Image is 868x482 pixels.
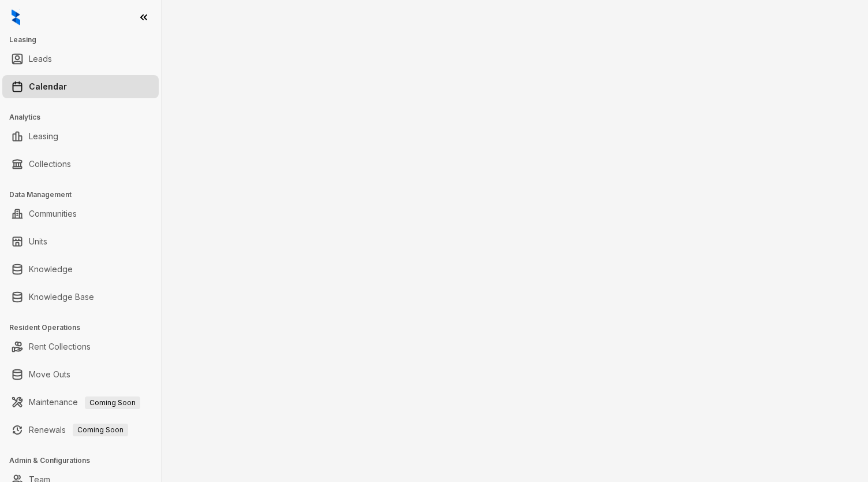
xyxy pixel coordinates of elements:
li: Knowledge [2,258,159,281]
li: Communities [2,202,159,225]
a: Units [29,230,47,253]
a: Calendar [29,75,67,98]
img: logo [12,9,20,25]
span: Coming Soon [73,424,128,436]
span: Coming Soon [85,396,140,409]
li: Collections [2,153,159,176]
a: Rent Collections [29,335,91,358]
li: Move Outs [2,363,159,386]
a: Leasing [29,125,58,148]
a: RenewalsComing Soon [29,418,128,442]
li: Leads [2,47,159,71]
li: Leasing [2,125,159,148]
h3: Leasing [9,35,161,45]
li: Knowledge Base [2,286,159,309]
h3: Resident Operations [9,322,161,333]
li: Rent Collections [2,335,159,358]
a: Collections [29,153,71,176]
li: Maintenance [2,391,159,414]
li: Renewals [2,418,159,442]
a: Knowledge Base [29,286,94,309]
a: Move Outs [29,363,70,386]
li: Calendar [2,75,159,98]
a: Communities [29,202,77,225]
a: Leads [29,47,52,71]
li: Units [2,230,159,253]
h3: Admin & Configurations [9,455,161,466]
h3: Data Management [9,190,161,200]
h3: Analytics [9,112,161,123]
a: Knowledge [29,258,73,281]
